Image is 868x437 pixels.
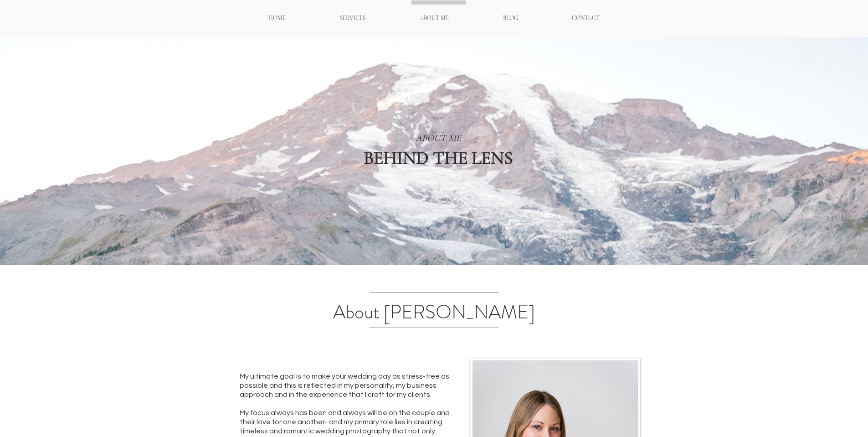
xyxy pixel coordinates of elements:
a: CONTACT [545,10,627,26]
a: BLOG [476,10,545,26]
p: SERVICES [335,10,370,26]
div: SERVICES [313,10,393,26]
span: ABOUT ME [416,133,461,144]
span: BEHIND THE LENS [364,147,513,169]
p: HOME [264,10,290,26]
p: BLOG [498,10,523,26]
span: About [PERSON_NAME] [333,298,535,326]
span: My ultimate goal is to make your wedding day as stress-free as possible and this is reflected in ... [240,373,449,398]
a: HOME [241,10,313,26]
a: ABOUT ME [393,10,476,26]
nav: Site [241,10,627,26]
p: CONTACT [567,10,604,26]
p: ABOUT ME [415,10,453,26]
